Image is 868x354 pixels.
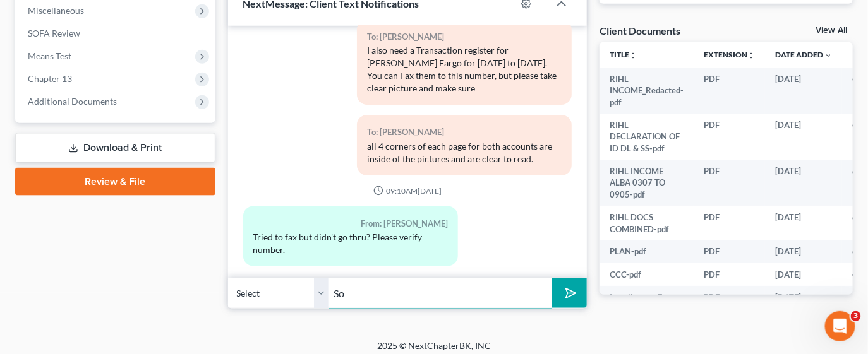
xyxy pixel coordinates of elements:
div: From: [PERSON_NAME] [253,216,449,231]
div: Tried to fax but didn't go thru? Please verify number. [253,231,449,256]
a: Date Added expand_more [775,50,832,59]
td: PDF [694,263,765,286]
td: PDF [694,114,765,160]
i: unfold_more [747,52,755,59]
div: all 4 corners of each page for both accounts are inside of the pictures and are clear to read. [367,140,562,165]
a: Review & File [15,168,215,196]
td: CCC-pdf [600,263,694,286]
span: 3 [851,311,861,321]
a: SOFA Review [18,22,215,45]
td: RIHL INCOME_Redacted-pdf [600,68,694,114]
input: Say something... [329,278,553,309]
span: SOFA Review [28,28,80,38]
td: [DATE] [765,263,842,286]
td: PDF [694,286,765,321]
a: Titleunfold_more [610,50,637,59]
td: RIHL DOCS COMBINED-pdf [600,206,694,240]
td: [DATE] [765,206,842,240]
td: RIHL DECLARATION OF ID DL & SS-pdf [600,114,694,160]
td: PLAN-pdf [600,240,694,263]
td: [DATE] [765,286,842,321]
td: PDF [694,68,765,114]
td: Installments Fee Sheets [600,286,694,321]
span: Additional Documents [28,96,117,107]
a: Download & Print [15,133,215,163]
td: [DATE] [765,114,842,160]
div: I also need a Transaction register for [PERSON_NAME] Fargo for [DATE] to [DATE]. You can Fax them... [367,44,562,95]
span: Chapter 13 [28,73,72,84]
a: View All [816,26,848,35]
iframe: Intercom live chat [825,311,855,341]
span: Miscellaneous [28,5,84,16]
a: Extensionunfold_more [704,50,755,59]
i: unfold_more [629,52,637,59]
td: PDF [694,206,765,240]
div: To: [PERSON_NAME] [367,30,562,44]
div: Client Documents [600,24,680,37]
td: RIHL INCOME ALBA 0307 TO 0905-pdf [600,160,694,206]
td: PDF [694,240,765,263]
div: 09:10AM[DATE] [243,186,572,196]
span: Means Test [28,50,71,61]
i: expand_more [824,52,832,59]
td: [DATE] [765,240,842,263]
td: [DATE] [765,68,842,114]
div: To: [PERSON_NAME] [367,125,562,139]
td: PDF [694,160,765,206]
td: [DATE] [765,160,842,206]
